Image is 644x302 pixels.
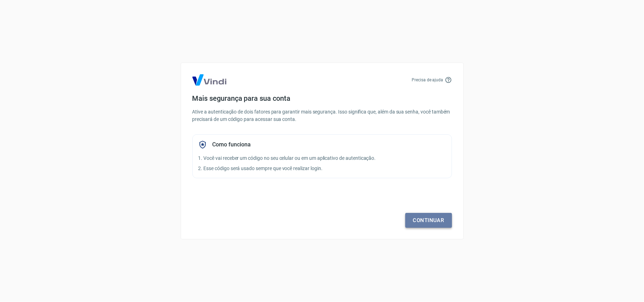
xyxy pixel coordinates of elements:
p: Ative a autenticação de dois fatores para garantir mais segurança. Isso significa que, além da su... [192,108,452,123]
p: 2. Esse código será usado sempre que você realizar login. [198,165,446,172]
h4: Mais segurança para sua conta [192,94,452,103]
p: Precisa de ajuda [412,77,443,83]
h5: Como funciona [213,141,251,148]
a: Continuar [405,213,452,228]
img: Logo Vind [192,74,226,86]
p: 1. Você vai receber um código no seu celular ou em um aplicativo de autenticação. [198,155,446,162]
